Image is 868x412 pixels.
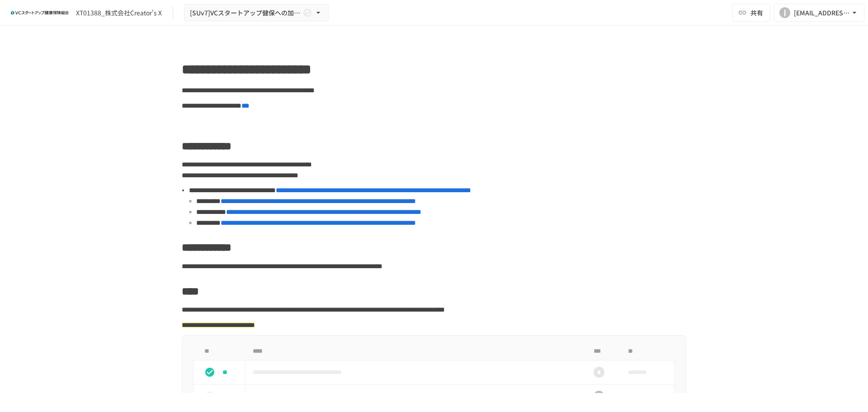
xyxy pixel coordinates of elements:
div: I [779,7,790,18]
button: [SUv7]VCスタートアップ健保への加入申請手続き [184,4,329,22]
span: [SUv7]VCスタートアップ健保への加入申請手続き [190,7,301,19]
div: [EMAIL_ADDRESS][DOMAIN_NAME] [794,7,850,19]
div: XT01388_株式会社Creator's X [76,8,162,18]
button: I[EMAIL_ADDRESS][DOMAIN_NAME] [774,4,864,22]
img: ZDfHsVrhrXUoWEWGWYf8C4Fv4dEjYTEDCNvmL73B7ox [11,5,69,20]
button: 共有 [732,4,770,22]
button: status [201,387,219,405]
span: 共有 [750,8,763,18]
button: status [201,363,219,381]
